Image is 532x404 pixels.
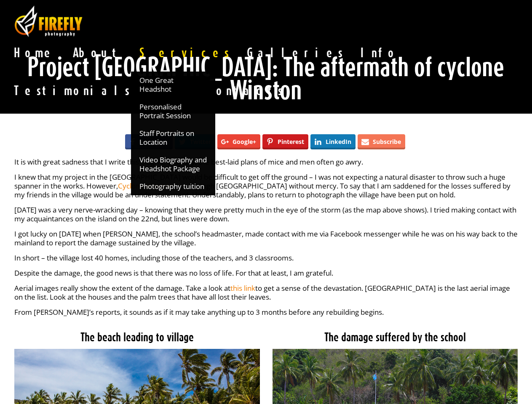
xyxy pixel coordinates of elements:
a: Contacts [197,72,292,109]
a: Video Biography and Headshot Package [131,151,215,178]
span: Services [131,44,238,61]
span: LinkedIn [326,139,351,145]
span: Subscribe [373,139,401,145]
span: Home [5,44,64,61]
p: Despite the damage, the good news is that there was no loss of life. For that at least, I am grat... [14,268,518,277]
span: About [64,44,131,61]
a: Info [352,34,406,72]
a: Facebook [125,134,173,149]
a: Home [5,34,64,72]
span: Video Biography and Headshot Package [139,155,207,173]
a: Personalised Portrait Session [131,98,215,125]
span: Contacts [197,82,292,99]
span: Pinterest [278,139,304,145]
p: It is with great sadness that I write this blog. As they say, the best-laid plans of mice and men... [14,157,518,166]
a: LinkedIn [310,134,356,149]
span: Personalised Portrait Session [139,102,207,120]
a: Cyclone Winston [118,181,173,191]
h2: The damage suffered by the school [273,331,518,343]
h2: The beach leading to village [14,331,260,343]
a: About [64,34,131,72]
span: Testimonials [5,82,139,99]
img: business photography [14,5,83,38]
a: Staff Portraits on Location [131,125,215,151]
a: Services [131,34,238,72]
a: Photography tuition [131,178,215,195]
a: Testimonials [5,72,139,109]
p: From [PERSON_NAME]’s reports, it sounds as if it may take anything up to 3 months before any rebu... [14,308,518,316]
span: Google+ [233,139,256,145]
p: [DATE] was a very nerve-wracking day – knowing that they were pretty much in the eye of the storm... [14,205,518,223]
p: I knew that my project in the [GEOGRAPHIC_DATA] would be difficult to get off the ground – I was ... [14,173,518,199]
a: Galleries [238,34,352,72]
span: Info [352,44,406,61]
a: Google+ [217,134,260,149]
p: In short – the village lost 40 homes, including those of the teachers, and 3 classrooms. [14,253,518,262]
a: this link [230,283,255,293]
a: One Great Headshot [131,72,215,98]
span: Galleries [238,44,352,61]
span: Photography tuition [139,182,204,191]
p: Aerial images really show the extent of the damage. Take a look at to get a sense of the devastat... [14,284,518,301]
p: I got lucky on [DATE] when [PERSON_NAME], the school’s headmaster, made contact with me via Faceb... [14,229,518,247]
span: One Great Headshot [139,76,207,93]
span: Staff Portraits on Location [139,129,207,146]
a: Subscribe [358,134,405,149]
a: Pinterest [262,134,308,149]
